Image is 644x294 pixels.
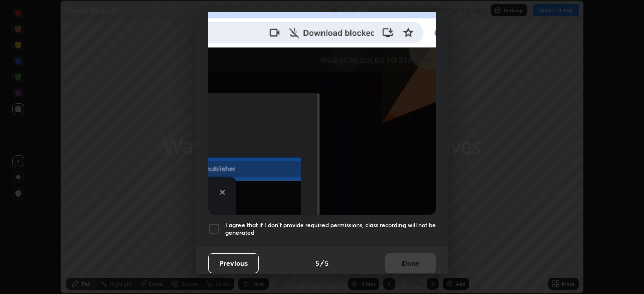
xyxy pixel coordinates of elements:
[325,258,329,268] h4: 5
[208,253,259,273] button: Previous
[320,258,324,268] h4: /
[315,258,319,268] h4: 5
[225,221,436,237] h5: I agree that if I don't provide required permissions, class recording will not be generated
